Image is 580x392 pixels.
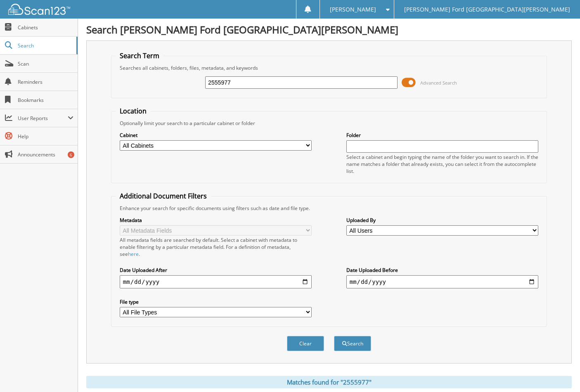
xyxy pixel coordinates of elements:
label: Date Uploaded Before [346,267,538,274]
div: Optionally limit your search to a particular cabinet or folder [116,120,542,127]
div: Searches all cabinets, folders, files, metadata, and keywords [116,64,542,71]
label: File type [120,298,312,305]
div: 6 [68,151,74,158]
span: Scan [18,60,73,67]
label: Cabinet [120,132,312,139]
div: Matches found for "2555977" [86,376,572,388]
label: Date Uploaded After [120,267,312,274]
span: [PERSON_NAME] Ford [GEOGRAPHIC_DATA][PERSON_NAME] [404,7,570,12]
span: Reminders [18,78,73,85]
span: Bookmarks [18,97,73,104]
span: Announcements [18,151,73,158]
span: [PERSON_NAME] [330,7,376,12]
span: Cabinets [18,24,73,31]
input: end [346,275,538,288]
span: Help [18,133,73,140]
h1: Search [PERSON_NAME] Ford [GEOGRAPHIC_DATA][PERSON_NAME] [86,23,572,36]
span: User Reports [18,115,68,122]
legend: Location [116,106,151,116]
label: Folder [346,132,538,139]
span: Search [18,42,72,49]
a: here [128,250,139,257]
div: Enhance your search for specific documents using filters such as date and file type. [116,205,542,212]
div: Select a cabinet and begin typing the name of the folder you want to search in. If the name match... [346,153,538,175]
input: start [120,275,312,288]
div: All metadata fields are searched by default. Select a cabinet with metadata to enable filtering b... [120,236,312,257]
label: Metadata [120,217,312,224]
span: Advanced Search [420,80,457,86]
button: Clear [287,336,324,351]
legend: Search Term [116,51,163,60]
label: Uploaded By [346,217,538,224]
img: scan123-logo-white.svg [8,4,70,15]
button: Search [334,336,371,351]
legend: Additional Document Filters [116,191,211,201]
